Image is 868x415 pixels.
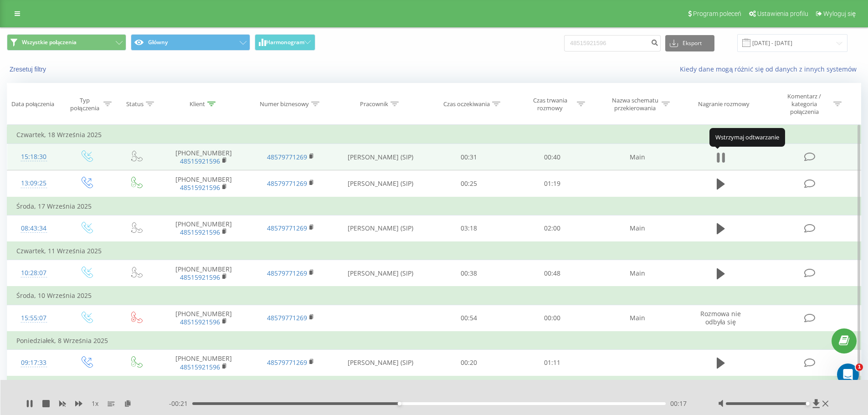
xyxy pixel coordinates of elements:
[92,399,98,408] span: 1 x
[334,144,427,170] td: [PERSON_NAME] (SIP)
[360,100,388,108] div: Pracownik
[267,313,307,322] a: 48579771269
[267,224,307,232] a: 48579771269
[823,10,856,17] span: Wyloguj się
[564,35,661,51] input: Wyszukiwanie według numeru
[260,100,309,108] div: Numer biznesowy
[670,399,687,408] span: 00:17
[126,100,144,108] div: Status
[334,349,427,376] td: [PERSON_NAME] (SIP)
[698,100,750,108] div: Nagranie rozmowy
[16,264,51,282] div: 10:28:07
[16,174,51,192] div: 13:09:25
[267,153,307,161] a: 48579771269
[16,354,51,372] div: 09:17:33
[665,35,714,51] button: Eksport
[131,34,250,51] button: Główny
[511,144,594,170] td: 00:40
[255,34,315,51] button: Harmonogram
[334,260,427,287] td: [PERSON_NAME] (SIP)
[68,97,101,112] div: Typ połączenia
[7,197,861,215] td: Środa, 17 Września 2025
[160,349,247,376] td: [PHONE_NUMBER]
[427,260,511,287] td: 00:38
[700,309,741,326] span: Rozmowa nie odbyła się
[267,269,307,277] a: 48579771269
[511,170,594,197] td: 01:19
[7,65,51,73] button: Zresetuj filtry
[180,273,220,282] a: 48515921596
[266,39,304,46] span: Harmonogram
[16,220,51,237] div: 08:43:34
[7,242,861,260] td: Czwartek, 11 Września 2025
[427,305,511,332] td: 00:54
[180,228,220,236] a: 48515921596
[334,215,427,242] td: [PERSON_NAME] (SIP)
[160,144,247,170] td: [PHONE_NUMBER]
[511,215,594,242] td: 02:00
[16,148,51,166] div: 15:18:30
[427,170,511,197] td: 00:25
[267,179,307,188] a: 48579771269
[709,128,785,146] div: Wstrzymaj odtwarzanie
[190,100,205,108] div: Klient
[594,215,680,242] td: Main
[7,287,861,305] td: Środa, 10 Września 2025
[180,157,220,165] a: 48515921596
[7,126,861,144] td: Czwartek, 18 Września 2025
[511,260,594,287] td: 00:48
[16,309,51,327] div: 15:55:07
[180,363,220,371] a: 48515921596
[160,170,247,197] td: [PHONE_NUMBER]
[511,305,594,332] td: 00:00
[511,349,594,376] td: 01:11
[7,34,126,51] button: Wszystkie połączenia
[427,144,511,170] td: 00:31
[7,332,861,350] td: Poniedziałek, 8 Września 2025
[160,260,247,287] td: [PHONE_NUMBER]
[180,183,220,192] a: 48515921596
[160,305,247,332] td: [PHONE_NUMBER]
[334,170,427,197] td: [PERSON_NAME] (SIP)
[856,364,863,371] span: 1
[267,358,307,367] a: 48579771269
[806,402,810,405] div: Accessibility label
[594,260,680,287] td: Main
[837,364,859,385] iframe: Intercom live chat
[427,349,511,376] td: 00:20
[680,65,861,73] a: Kiedy dane mogą różnić się od danych z innych systemów
[11,100,54,108] div: Data połączenia
[693,10,741,17] span: Program poleceń
[778,92,831,116] div: Komentarz / kategoria połączenia
[7,376,861,395] td: Środa, 3 Września 2025
[397,402,401,405] div: Accessibility label
[169,399,192,408] span: - 00:21
[427,215,511,242] td: 03:18
[611,97,659,112] div: Nazwa schematu przekierowania
[160,215,247,242] td: [PHONE_NUMBER]
[594,305,680,332] td: Main
[526,97,575,112] div: Czas trwania rozmowy
[443,100,490,108] div: Czas oczekiwania
[180,318,220,326] a: 48515921596
[594,144,680,170] td: Main
[757,10,808,17] span: Ustawienia profilu
[22,39,77,46] span: Wszystkie połączenia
